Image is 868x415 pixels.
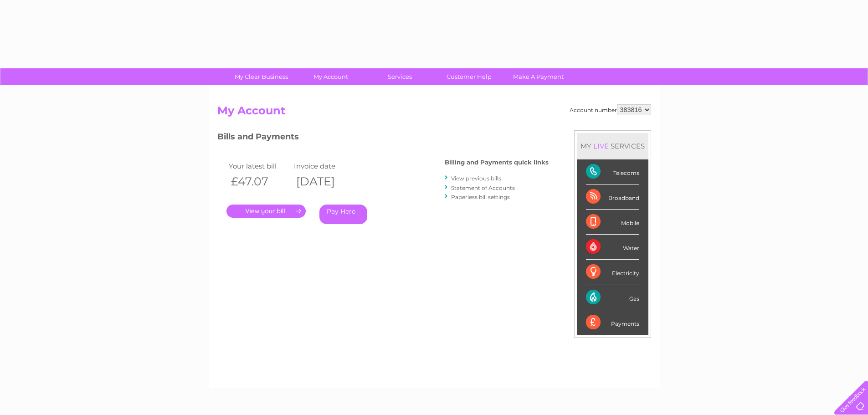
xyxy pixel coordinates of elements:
div: Account number [570,104,651,115]
td: Your latest bill [226,160,292,172]
h4: Billing and Payments quick links [445,159,549,166]
a: Paperless bill settings [451,194,510,200]
div: MY SERVICES [577,133,648,159]
div: Mobile [586,210,639,235]
div: Water [586,235,639,260]
th: [DATE] [292,172,357,191]
a: My Clear Business [224,68,299,85]
a: . [226,205,306,218]
a: Statement of Accounts [451,184,515,191]
a: Pay Here [319,205,367,224]
h3: Bills and Payments [217,130,549,146]
div: Telecoms [586,159,639,184]
div: Electricity [586,260,639,285]
a: My Account [293,68,368,85]
div: Payments [586,310,639,335]
div: Gas [586,285,639,310]
th: £47.07 [226,172,292,191]
h2: My Account [217,104,651,122]
a: Services [362,68,437,85]
a: Make A Payment [501,68,576,85]
a: Customer Help [431,68,507,85]
a: View previous bills [451,175,501,182]
div: LIVE [591,142,611,150]
td: Invoice date [292,160,357,172]
div: Broadband [586,184,639,210]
